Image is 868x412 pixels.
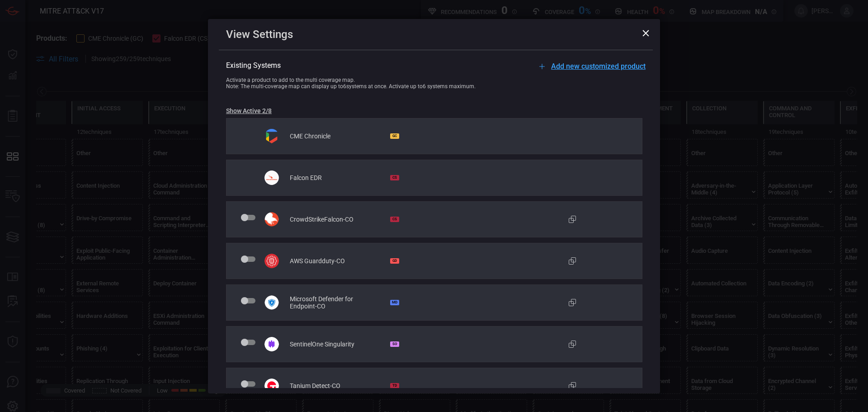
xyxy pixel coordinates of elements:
[390,383,399,388] div: TD
[537,61,646,72] button: Add new customized product
[551,62,646,71] span: Add new customized product
[290,257,345,265] span: AWS Guardduty-CO
[567,297,578,308] button: Clone
[290,295,381,310] span: Microsoft Defender for Endpoint-CO
[226,83,660,90] div: Note: The multi-coverage map can display up to 6 systems at once. Activate up to 6 systems maximum.
[264,170,279,185] img: svg+xml;base64,PD94bWwgdmVyc2lvbj0iMS4wIiBlbmNvZGluZz0iVVRGLTgiPz4KPCFET0NUWVBFIHN2ZyBQVUJMSUMgIi...
[264,254,279,268] img: svg+xml;base64,PHN2ZyB3aWR0aD0iMzYiIGhlaWdodD0iMzYiIHZpZXdCb3g9IjAgMCAzNiAzNiIgZmlsbD0ibm9uZSIgeG...
[390,133,399,139] div: GC
[567,339,578,350] button: Clone
[567,256,578,266] button: Clone
[264,129,279,143] img: svg+xml;base64,PD94bWwgdmVyc2lvbj0iMS4wIiBlbmNvZGluZz0iVVRGLTgiPz48c3ZnIGlkPSJMYXllcl8yIiB4bWxucz...
[226,61,660,70] div: Existing Systems
[264,379,279,393] img: svg+xml;base64,PD94bWwgdmVyc2lvbj0iMS4wIiBlbmNvZGluZz0iVVRGLTgiPz48c3ZnIGlkPSJMYXllcl8yIiB4bWxucz...
[290,341,354,348] span: SentinelOne Singularity
[390,258,399,264] div: GD
[290,133,330,140] span: CME Chronicle
[390,341,399,347] div: SO
[390,300,399,305] div: MD
[264,295,279,310] img: svg+xml;base64,PHN2ZyB3aWR0aD0iMzYiIGhlaWdodD0iMzciIHZpZXdCb3g9IjAgMCAzNiAzNyIgZmlsbD0ibm9uZSIgeG...
[226,77,660,83] div: Activate a product to add to the multi coverage map.
[226,107,272,114] button: Show Active 2/8
[390,175,399,180] div: CS
[290,382,340,389] span: Tanium Detect-CO
[390,217,399,222] div: CS
[567,214,578,225] button: Clone
[290,174,322,181] span: Falcon EDR
[290,216,354,223] span: CrowdStrikeFalcon-CO
[226,28,646,41] div: View Settings
[264,212,279,227] img: svg+xml;base64,Cjxzdmcgd2lkdGg9IjM2IiBoZWlnaHQ9IjM3IiB2aWV3Qm94PSIwIDAgMzYgMzciIGZpbGw9Im5vbmUiIH...
[567,380,578,391] button: Clone
[264,337,279,351] img: svg+xml;base64,PD94bWwgdmVyc2lvbj0iMS4wIiBlbmNvZGluZz0idXRmLTgiPz4KPCEtLSBHZW5lcmF0b3I6IEFkb2JlIE...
